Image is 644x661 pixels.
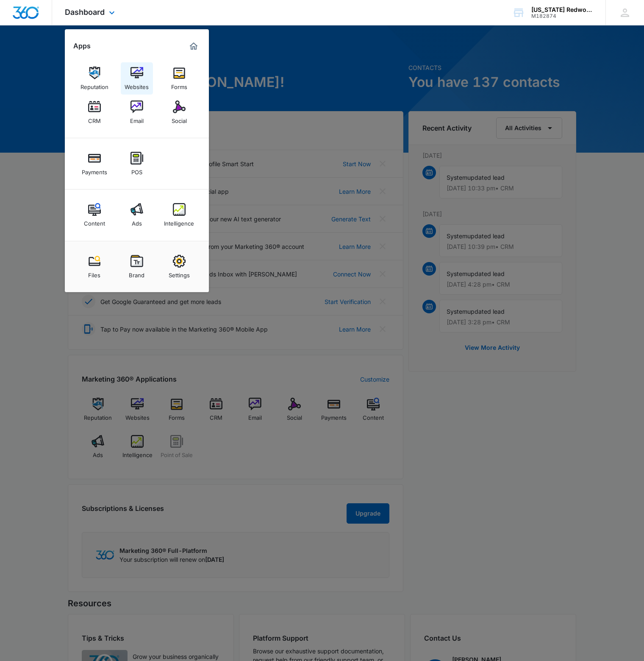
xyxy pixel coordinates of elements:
[172,113,187,124] div: Social
[187,39,200,53] a: Marketing 360® Dashboard
[163,251,195,283] a: Settings
[163,96,195,128] a: Social
[88,113,101,124] div: CRM
[121,96,153,128] a: Email
[163,62,195,95] a: Forms
[129,268,144,279] div: Brand
[121,251,153,283] a: Brand
[78,62,111,95] a: Reputation
[88,268,100,279] div: Files
[132,216,142,227] div: Ads
[531,13,593,19] div: account id
[82,165,107,176] div: Payments
[80,79,108,90] div: Reputation
[78,199,111,231] a: Content
[65,8,105,17] span: Dashboard
[171,79,187,90] div: Forms
[78,148,111,180] a: Payments
[169,268,190,279] div: Settings
[531,6,593,13] div: account name
[131,165,142,176] div: POS
[125,79,149,90] div: Websites
[121,148,153,180] a: POS
[84,216,105,227] div: Content
[130,113,144,124] div: Email
[78,251,111,283] a: Files
[121,199,153,231] a: Ads
[121,62,153,95] a: Websites
[73,42,91,50] h2: Apps
[163,199,195,231] a: Intelligence
[78,96,111,128] a: CRM
[164,216,194,227] div: Intelligence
